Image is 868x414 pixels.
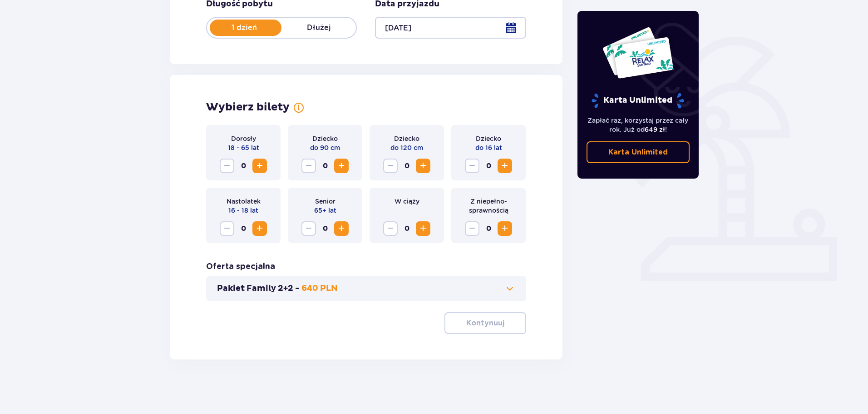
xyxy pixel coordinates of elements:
[217,283,300,294] p: Pakiet Family 2+2 -
[481,221,496,236] span: 0
[252,159,267,173] button: Zwiększ
[228,143,259,152] p: 18 - 65 lat
[394,134,419,143] p: Dziecko
[206,261,275,272] h3: Oferta specjalna
[318,159,332,173] span: 0
[459,197,518,215] p: Z niepełno­sprawnością
[231,134,256,143] p: Dorosły
[281,23,356,33] p: Dłużej
[301,221,316,236] button: Zmniejsz
[466,318,504,328] p: Kontynuuj
[465,221,479,236] button: Zmniejsz
[252,221,267,236] button: Zwiększ
[465,159,479,173] button: Zmniejsz
[314,206,336,215] p: 65+ lat
[608,147,668,157] p: Karta Unlimited
[602,26,674,79] img: Dwie karty całoroczne do Suntago z napisem 'UNLIMITED RELAX', na białym tle z tropikalnymi liśćmi...
[587,141,690,163] a: Karta Unlimited
[475,143,502,152] p: do 16 lat
[236,221,251,236] span: 0
[217,283,515,294] button: Pakiet Family 2+2 -640 PLN
[416,221,430,236] button: Zwiększ
[476,134,501,143] p: Dziecko
[236,159,251,173] span: 0
[645,126,665,133] span: 649 zł
[498,159,512,173] button: Zwiększ
[301,159,316,173] button: Zmniejsz
[310,143,340,152] p: do 90 cm
[444,312,526,334] button: Kontynuuj
[318,221,332,236] span: 0
[227,197,261,206] p: Nastolatek
[390,143,423,152] p: do 120 cm
[416,159,430,173] button: Zwiększ
[395,197,419,206] p: W ciąży
[591,93,685,109] p: Karta Unlimited
[383,221,398,236] button: Zmniejsz
[334,221,349,236] button: Zwiększ
[383,159,398,173] button: Zmniejsz
[399,221,414,236] span: 0
[315,197,335,206] p: Senior
[206,100,290,114] h2: Wybierz bilety
[587,116,690,134] p: Zapłać raz, korzystaj przez cały rok. Już od !
[228,206,258,215] p: 16 - 18 lat
[220,221,234,236] button: Zmniejsz
[334,159,349,173] button: Zwiększ
[207,23,281,33] p: 1 dzień
[399,159,414,173] span: 0
[481,159,496,173] span: 0
[301,283,338,294] p: 640 PLN
[312,134,338,143] p: Dziecko
[220,159,234,173] button: Zmniejsz
[498,221,512,236] button: Zwiększ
